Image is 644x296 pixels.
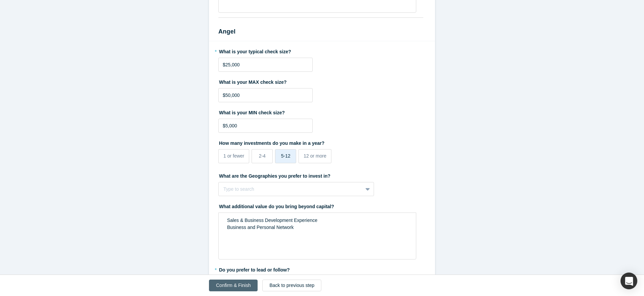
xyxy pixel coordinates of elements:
label: What additional value do you bring beyond capital? [218,201,426,210]
span: 12 or more [304,153,326,159]
h3: Angel [218,27,426,36]
span: Sales & Business Development Experience [227,218,317,223]
label: What is your MIN check size? [218,107,426,116]
span: 5-12 [281,153,290,159]
label: How many investments do you make in a year? [218,137,426,147]
button: Back to previous step [262,280,321,291]
input: $ [218,88,313,102]
label: What is your MAX check size? [218,76,426,86]
div: rdw-wrapper [218,213,416,259]
input: $ [218,58,313,72]
label: Do you prefer to lead or follow? [218,264,426,274]
label: What is your typical check size? [218,46,426,55]
div: rdw-editor [223,215,412,233]
button: Confirm & Finish [209,280,258,291]
span: 2-4 [259,153,266,159]
label: What are the Geographies you prefer to invest in? [218,170,426,180]
span: Business and Personal Network [227,225,293,230]
input: $ [218,119,313,133]
span: 1 or fewer [223,153,244,159]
